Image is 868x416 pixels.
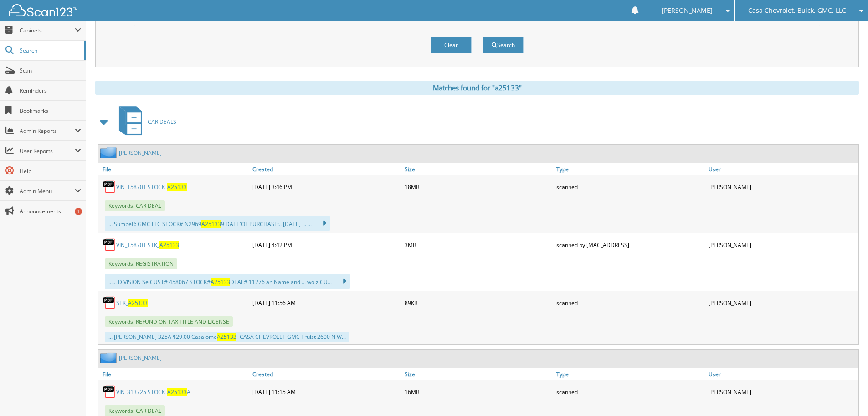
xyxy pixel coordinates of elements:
[159,241,179,249] span: A25133
[706,368,858,380] a: User
[100,147,119,158] img: folder2.png
[100,352,119,363] img: folder2.png
[706,178,858,196] div: [PERSON_NAME]
[211,278,230,286] span: A25133
[105,405,165,416] span: Keywords: CAR DEAL
[20,167,81,175] span: Help
[98,163,250,175] a: File
[250,368,402,380] a: Created
[20,67,81,74] span: Scan
[662,8,713,13] span: [PERSON_NAME]
[554,368,706,380] a: Type
[116,183,187,191] a: VIN_158701 STOCK_A25133
[116,299,148,307] a: STK_A25133
[113,104,176,140] a: CAR DEALS
[431,37,472,53] button: Clear
[748,8,846,13] span: Casa Chevrolet, Buick, GMC, LLC
[105,316,233,327] span: Keywords: REFUND ON TAX TITLE AND LICENSE
[103,238,116,252] img: PDF.png
[103,180,116,194] img: PDF.png
[20,207,81,215] span: Announcements
[105,216,330,231] div: ... SumpeR: GMC LLC STOCK# N2969 9 DATE'OF PURCHASE:.. [DATE] ... ...
[706,236,858,254] div: [PERSON_NAME]
[554,163,706,175] a: Type
[105,274,350,289] div: ...... DIVISION Se CUST# 458067 STOCK# DEAL# 11276 an Name and ... wo z CU...
[250,178,402,196] div: [DATE] 3:46 PM
[250,236,402,254] div: [DATE] 4:42 PM
[95,81,859,95] div: Matches found for "a25133"
[116,241,179,249] a: VIN_158701 STK_A25133
[20,187,75,195] span: Admin Menu
[706,383,858,401] div: [PERSON_NAME]
[148,118,176,126] span: CAR DEALS
[554,383,706,401] div: scanned
[105,332,349,342] div: ... [PERSON_NAME] 325A $29.00 Casa ome - CASA CHEVROLET GMC Truist 2600 N W...
[554,236,706,254] div: scanned by [MAC_ADDRESS]
[20,107,81,115] span: Bookmarks
[20,26,75,34] span: Cabinets
[250,294,402,312] div: [DATE] 11:56 AM
[217,333,236,341] span: A25133
[402,178,555,196] div: 18MB
[20,147,75,155] span: User Reports
[250,163,402,175] a: Created
[402,294,555,312] div: 89KB
[167,388,187,396] span: A25133
[20,47,80,54] span: Search
[706,163,858,175] a: User
[402,236,555,254] div: 3MB
[119,149,162,157] a: [PERSON_NAME]
[402,368,555,380] a: Size
[20,127,75,135] span: Admin Reports
[402,383,555,401] div: 16MB
[402,163,555,175] a: Size
[201,220,221,228] span: A25133
[116,388,190,396] a: VIN_313725 STOCK_A25133A
[250,383,402,401] div: [DATE] 11:15 AM
[105,258,177,269] span: Keywords: REGISTRATION
[128,299,148,307] span: A25133
[9,4,77,16] img: scan123-logo-white.svg
[554,294,706,312] div: scanned
[554,178,706,196] div: scanned
[103,385,116,399] img: PDF.png
[105,200,165,211] span: Keywords: CAR DEAL
[119,354,162,362] a: [PERSON_NAME]
[98,368,250,380] a: File
[167,183,187,191] span: A25133
[706,294,858,312] div: [PERSON_NAME]
[483,37,524,53] button: Search
[20,87,81,95] span: Reminders
[103,296,116,310] img: PDF.png
[75,208,82,215] div: 1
